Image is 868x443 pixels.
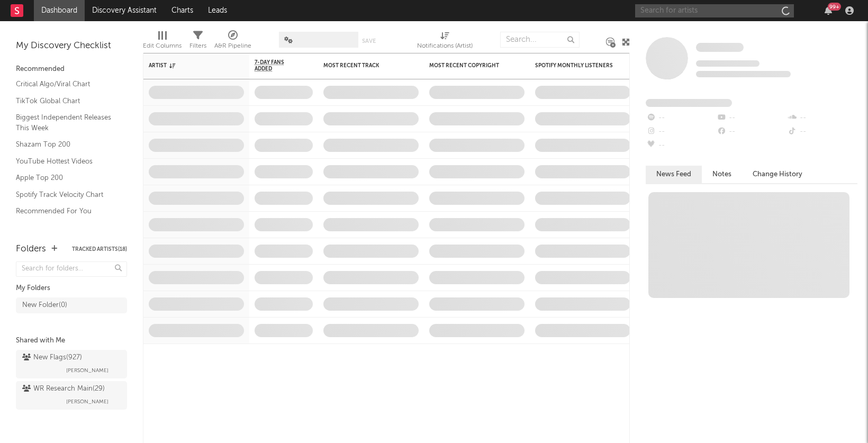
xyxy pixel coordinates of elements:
div: -- [787,125,857,139]
a: Shazam Top 200 [16,139,116,150]
div: -- [646,111,716,125]
div: -- [646,125,716,139]
div: Edit Columns [143,40,182,52]
button: Change History [742,166,813,183]
div: Recommended [16,63,127,76]
a: Critical Algo/Viral Chart [16,78,116,90]
div: Shared with Me [16,334,127,347]
input: Search for artists [635,4,794,17]
div: New Flags ( 927 ) [22,351,82,364]
div: Edit Columns [143,26,182,57]
div: -- [716,125,786,139]
div: Most Recent Copyright [429,62,509,69]
div: Notifications (Artist) [417,26,473,57]
a: Apple Top 200 [16,172,116,184]
span: [PERSON_NAME] [66,364,108,377]
div: 99 + [828,3,841,11]
div: -- [716,111,786,125]
span: 7-Day Fans Added [255,59,297,72]
div: -- [787,111,857,125]
div: New Folder ( 0 ) [22,299,67,312]
input: Search for folders... [16,261,127,277]
button: Tracked Artists(18) [72,247,127,252]
div: Filters [189,40,206,52]
div: Folders [16,243,46,256]
a: Biggest Independent Releases This Week [16,112,116,133]
button: Notes [702,166,742,183]
a: Recommended For You [16,205,116,217]
input: Search... [500,32,580,48]
span: 0 fans last week [696,71,791,77]
span: Fans Added by Platform [646,99,732,107]
a: YouTube Hottest Videos [16,156,116,167]
a: Spotify Track Velocity Chart [16,189,116,201]
button: Save [362,38,376,44]
div: Spotify Monthly Listeners [535,62,614,69]
div: WR Research Main ( 29 ) [22,383,105,395]
button: 99+ [825,6,832,15]
a: TikTok Global Chart [16,95,116,107]
div: A&R Pipeline [214,40,251,52]
div: Notifications (Artist) [417,40,473,52]
div: Most Recent Track [323,62,403,69]
div: Artist [149,62,228,69]
button: News Feed [646,166,702,183]
a: New Folder(0) [16,297,127,313]
a: Some Artist [696,42,744,53]
div: My Folders [16,282,127,295]
div: Filters [189,26,206,57]
a: TikTok Videos Assistant / Last 7 Days - Top [16,222,116,244]
div: -- [646,139,716,152]
div: My Discovery Checklist [16,40,127,52]
a: WR Research Main(29)[PERSON_NAME] [16,381,127,410]
div: A&R Pipeline [214,26,251,57]
span: Some Artist [696,43,744,52]
a: New Flags(927)[PERSON_NAME] [16,350,127,378]
span: Tracking Since: [DATE] [696,60,759,67]
span: [PERSON_NAME] [66,395,108,408]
